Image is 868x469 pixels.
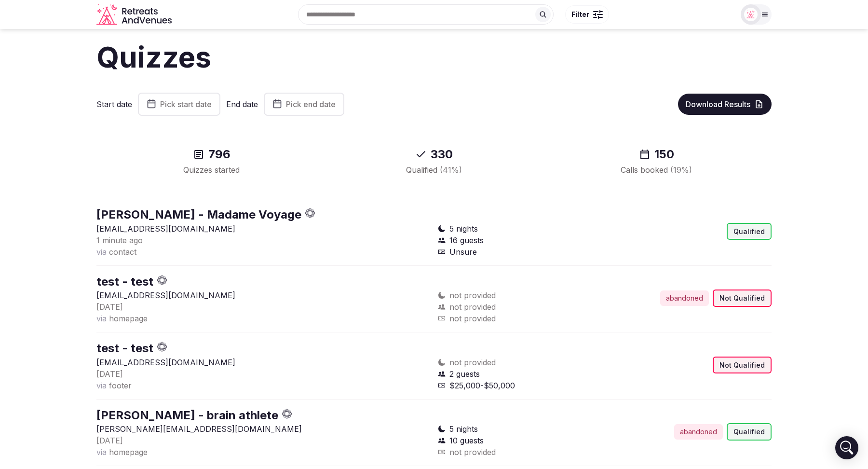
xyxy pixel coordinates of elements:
span: [DATE] [96,436,123,445]
button: [DATE] [96,435,123,446]
button: [DATE] [96,368,123,380]
button: [DATE] [96,301,123,313]
h1: Quizzes [96,37,772,77]
span: [DATE] [96,302,123,312]
p: [EMAIL_ADDRESS][DOMAIN_NAME] [96,357,430,368]
span: 5 nights [449,223,478,234]
div: 330 [334,147,533,162]
div: Qualified [727,223,772,240]
div: not provided [438,313,601,324]
span: 10 guests [449,435,484,446]
span: 2 guests [449,368,480,380]
span: via [96,314,107,323]
span: Pick end date [286,99,336,109]
span: ( 41 %) [440,165,462,175]
p: [EMAIL_ADDRESS][DOMAIN_NAME] [96,223,430,234]
span: Filter [571,10,589,19]
span: ( 19 %) [670,165,692,175]
div: not provided [438,446,601,458]
span: not provided [449,290,496,301]
a: [PERSON_NAME] - Madame Voyage [96,207,301,221]
span: homepage [109,447,148,457]
div: Qualified [727,423,772,441]
a: Visit the homepage [96,4,174,26]
span: Pick start date [160,99,212,109]
div: Quizzes started [112,164,311,176]
span: via [96,447,107,457]
button: 1 minute ago [96,234,143,246]
button: Pick start date [138,93,220,116]
span: not provided [449,357,496,368]
div: abandoned [660,290,709,306]
button: Download Results [678,94,772,115]
div: 150 [557,147,756,162]
button: Filter [565,5,609,24]
button: [PERSON_NAME] - brain athlete [96,407,278,424]
span: not provided [449,301,496,313]
span: via [96,381,107,390]
button: test - test [96,274,153,290]
div: $25,000-$50,000 [438,380,601,391]
div: Not Qualified [713,290,772,307]
div: Calls booked [557,164,756,176]
span: 1 minute ago [96,235,143,245]
label: End date [226,99,258,110]
p: [EMAIL_ADDRESS][DOMAIN_NAME] [96,290,430,301]
span: [DATE] [96,369,123,379]
a: test - test [96,275,153,289]
a: test - test [96,341,153,355]
div: Open Intercom Messenger [835,436,858,459]
button: [PERSON_NAME] - Madame Voyage [96,207,301,223]
div: Unsure [438,246,601,258]
a: [PERSON_NAME] - brain athlete [96,408,278,422]
div: Qualified [334,164,533,176]
button: test - test [96,340,153,357]
button: Pick end date [264,93,344,116]
span: Download Results [686,99,750,109]
svg: Retreats and Venues company logo [96,4,174,26]
p: [PERSON_NAME][EMAIL_ADDRESS][DOMAIN_NAME] [96,423,430,435]
span: 5 nights [449,423,478,435]
span: footer [109,381,132,390]
span: via [96,247,107,257]
div: Not Qualified [713,357,772,374]
span: homepage [109,314,148,323]
span: 16 guests [449,234,484,246]
span: contact [109,247,136,257]
img: Matt Grant Oakes [744,8,758,21]
label: Start date [96,99,132,110]
div: 796 [112,147,311,162]
div: abandoned [674,424,723,440]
